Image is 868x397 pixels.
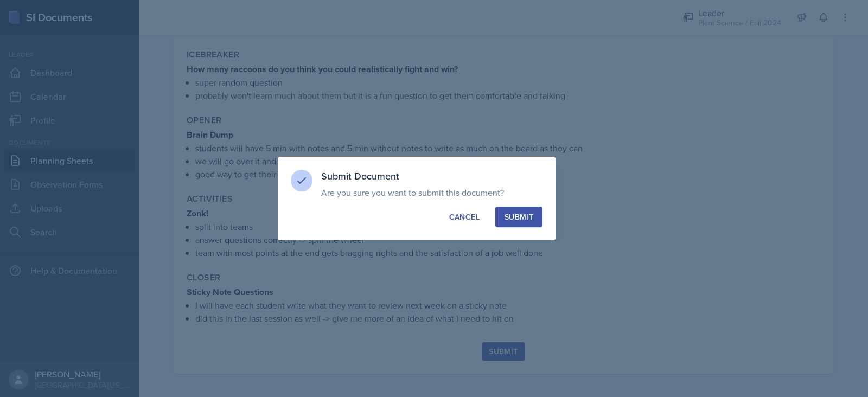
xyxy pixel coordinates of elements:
[505,212,533,222] div: Submit
[321,170,542,183] h3: Submit Document
[440,207,489,227] button: Cancel
[449,212,480,222] div: Cancel
[321,187,542,198] p: Are you sure you want to submit this document?
[495,207,542,227] button: Submit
